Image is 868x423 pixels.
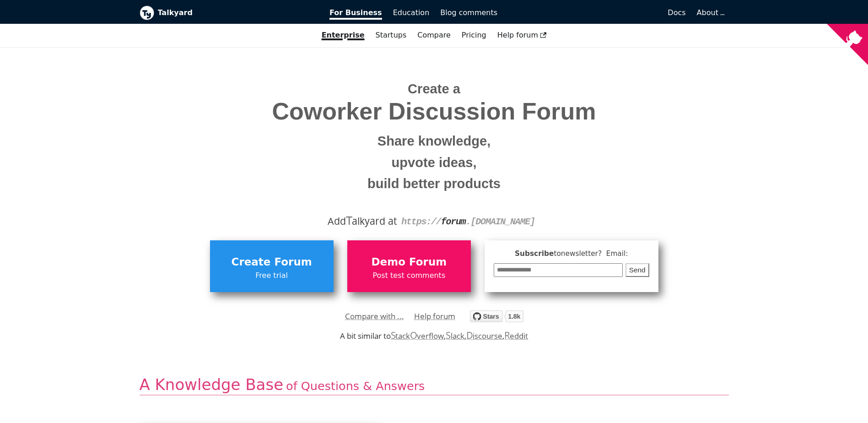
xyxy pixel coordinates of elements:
small: upvote ideas, [146,152,722,174]
span: Coworker Discussion Forum [146,98,722,125]
a: Reddit [504,331,528,341]
a: Demo ForumPost test comments [347,240,471,292]
a: Pricing [456,27,492,43]
div: Add alkyard at [146,213,722,229]
a: Help forum [492,27,552,43]
a: Talkyard logoTalkyard [140,5,317,20]
a: Slack [446,331,464,341]
a: Star debiki/talkyard on GitHub [470,312,523,325]
a: Help forum [414,309,455,323]
span: T [346,212,352,228]
span: S [391,329,396,342]
span: of Questions & Answers [286,379,425,393]
a: About [697,8,723,17]
span: to newsletter ? Email: [554,249,628,258]
code: https:// . [DOMAIN_NAME] [401,217,535,227]
span: Education [393,8,430,17]
strong: forum [441,217,466,227]
span: Post test comments [352,270,466,282]
span: Help forum [497,31,547,39]
a: For Business [324,5,388,21]
a: Education [388,5,435,21]
small: Share knowledge, [146,130,722,152]
span: Create a [408,81,460,96]
a: Docs [503,5,691,21]
span: S [446,329,451,342]
a: StackOverflow [391,331,444,341]
a: Compare [417,31,451,39]
h2: A Knowledge Base [140,375,729,396]
span: Create Forum [215,254,329,271]
b: Talkyard [158,7,317,19]
span: Docs [668,8,685,17]
a: Discourse [466,331,502,341]
a: Compare with ... [345,309,404,323]
span: Demo Forum [352,254,466,271]
span: O [410,329,417,342]
span: Blog comments [440,8,497,17]
span: Free trial [215,270,329,282]
a: Enterprise [316,27,370,43]
span: R [504,329,510,342]
small: build better products [146,173,722,195]
a: Blog comments [435,5,503,21]
span: For Business [329,8,382,20]
a: Create ForumFree trial [210,240,334,292]
img: Talkyard logo [140,5,154,20]
img: talkyard.svg [470,310,523,322]
a: Startups [370,27,412,43]
span: D [466,329,473,342]
span: Subscribe [494,248,649,260]
button: Send [625,263,649,277]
